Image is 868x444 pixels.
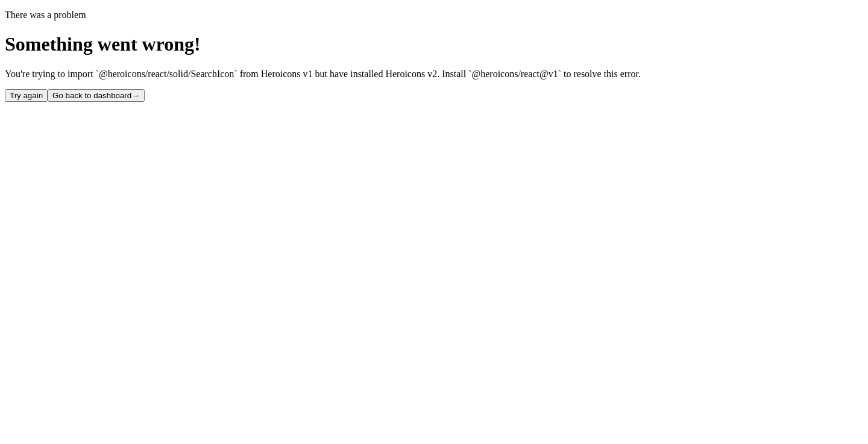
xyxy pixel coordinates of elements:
p: You're trying to import `@heroicons/react/solid/SearchIcon` from Heroicons v1 but have installed ... [5,69,863,80]
p: There was a problem [5,10,863,20]
h1: Something went wrong! [5,33,863,55]
button: Try again [5,89,48,102]
button: Go back to dashboard [48,89,144,102]
span: → [131,91,139,100]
